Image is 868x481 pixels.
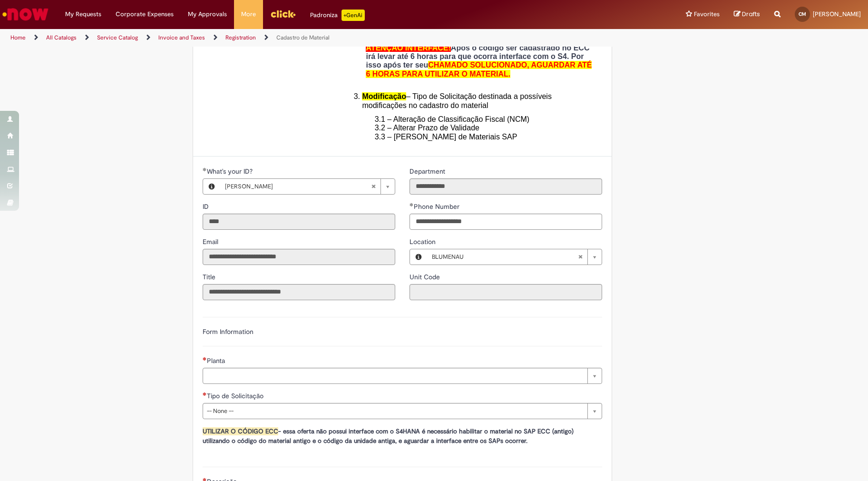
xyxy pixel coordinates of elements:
label: Read only - Unit Code [410,272,442,282]
span: Phone Number [414,202,461,211]
span: Location [410,237,438,246]
a: Drafts [734,10,760,19]
span: Required - Planta [207,356,227,365]
span: 3.1 – Alteração de Classificação Fiscal (NCM) 3.2 – Alterar Prazo de Validade 3.3 – [PERSON_NAME]... [375,115,529,141]
a: [PERSON_NAME]Clear field What's your ID? [220,179,395,194]
label: Form Information [203,327,254,336]
img: click_logo_yellow_360x200.png [270,7,296,21]
button: Location, Preview this record BLUMENAU [410,249,427,265]
strong: Após o código ser cadastrado no ECC irá levar até 6 horas para que ocorra interface com o S4. Por... [366,44,592,78]
input: Department [410,178,602,195]
abbr: Clear field Location [573,249,587,265]
input: Title [203,284,395,300]
label: Read only - Email [203,237,220,246]
span: [PERSON_NAME] [813,10,861,18]
span: Read only - Title [203,273,217,281]
label: Read only - Title [203,272,217,282]
span: Modificação [362,92,406,100]
span: Required - What's your ID? [207,167,254,176]
p: +GenAi [341,10,365,21]
span: [PERSON_NAME] [225,179,371,194]
div: Padroniza [310,10,365,21]
span: Required [203,357,207,361]
a: BLUMENAUClear field Location [427,249,602,265]
span: Read only - ID [203,202,211,211]
span: BLUMENAU [432,249,578,265]
a: Cadastro de Material [276,34,330,41]
li: – Tipo de Solicitação destinada a possíveis modificações no cadastro do material [362,92,595,110]
span: My Requests [65,10,101,19]
a: Clear field Planta [203,368,602,384]
strong: UTILIZAR O CÓDIGO ECC [203,427,278,435]
input: Email [203,249,395,265]
span: Required Filled [410,203,414,206]
a: Home [10,34,26,41]
span: Tipo de Solicitação [207,392,265,400]
input: Unit Code [410,284,602,300]
span: My Approvals [188,10,227,19]
span: CHAMADO SOLUCIONADO, AGUARDAR ATÉ 6 HORAS PARA UTILIZAR O MATERIAL. [366,61,592,78]
label: Read only - ID [203,202,211,211]
span: -- None -- [207,403,583,419]
span: essa oferta não possui interface com o S4HANA é necessário habilitar o material no SAP ECC (antig... [203,427,574,445]
input: Phone Number [410,214,602,230]
span: Drafts [742,10,760,19]
span: CM [799,11,806,17]
span: Read only - Unit Code [410,273,442,281]
a: All Catalogs [46,34,77,41]
span: ATENÇÃO INTERFACE! [366,44,450,52]
span: Required [203,392,207,396]
span: Required Filled [203,167,207,171]
abbr: Clear field What's your ID? [366,179,380,194]
ul: Page breadcrumbs [7,29,572,47]
span: More [241,10,256,19]
label: Read only - Department [410,167,447,176]
span: Favorites [694,10,720,19]
input: ID [203,214,395,230]
a: Registration [225,34,256,41]
img: ServiceNow [1,5,50,24]
a: Invoice and Taxes [158,34,205,41]
strong: - [278,427,281,435]
a: Service Catalog [97,34,138,41]
button: What's your ID?, Preview this record Caio Cesar de Macedo [203,179,220,194]
span: Corporate Expenses [116,10,174,19]
span: Read only - Email [203,237,220,246]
